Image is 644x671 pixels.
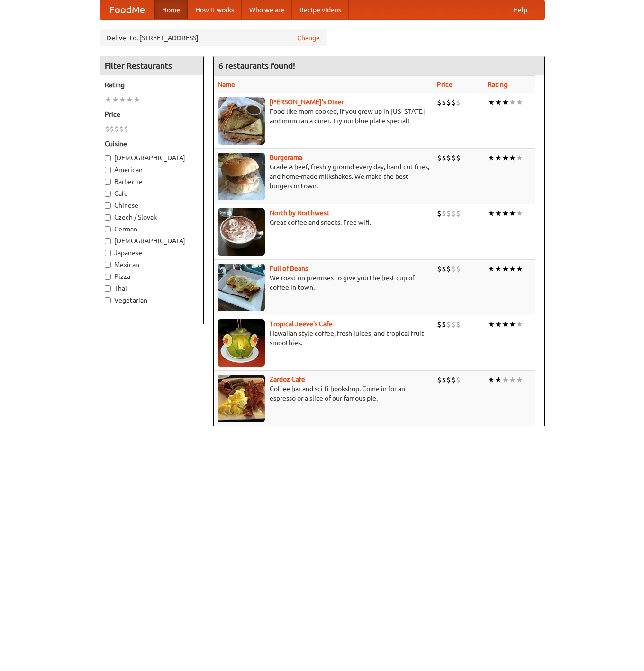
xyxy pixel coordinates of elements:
[488,264,495,274] li: ★
[218,375,265,422] img: zardoz.jpg
[218,384,429,403] p: Coffee bar and sci-fi bookshop. Come in for an espresso or a slice of our famous pie.
[516,153,523,163] li: ★
[126,94,133,105] li: ★
[218,107,429,126] p: Food like mom cooked, if you grew up in [US_STATE] and mom ran a diner. Try our blue plate special!
[451,319,456,330] li: $
[509,264,516,274] li: ★
[218,153,265,200] img: burgerama.jpg
[502,375,509,385] li: ★
[270,320,333,328] b: Tropical Jeeve's Cafe
[270,98,344,106] b: [PERSON_NAME]'s Diner
[442,264,446,274] li: $
[105,124,109,134] li: $
[270,154,302,161] a: Burgerama
[105,153,199,163] label: [DEMOGRAPHIC_DATA]
[105,250,111,256] input: Japanese
[456,264,461,274] li: $
[488,208,495,219] li: ★
[105,284,199,293] label: Thai
[218,162,429,191] p: Grade A beef, freshly ground every day, hand-cut fries, and home-made milkshakes. We make the bes...
[218,61,295,70] ng-pluralize: 6 restaurants found!
[488,319,495,330] li: ★
[502,208,509,219] li: ★
[502,153,509,163] li: ★
[451,153,456,163] li: $
[437,319,442,330] li: $
[437,153,442,163] li: $
[502,97,509,108] li: ★
[442,97,446,108] li: $
[506,0,535,19] a: Help
[516,97,523,108] li: ★
[105,224,199,234] label: German
[446,153,451,163] li: $
[114,124,119,134] li: $
[105,272,199,281] label: Pizza
[437,208,442,219] li: $
[105,94,112,105] li: ★
[437,375,442,385] li: $
[105,179,111,185] input: Barbecue
[109,124,114,134] li: $
[119,94,126,105] li: ★
[105,80,199,90] h5: Rating
[270,265,308,272] a: Full of Beans
[105,226,111,232] input: German
[105,262,111,268] input: Mexican
[105,201,199,210] label: Chinese
[456,153,461,163] li: $
[105,238,111,244] input: [DEMOGRAPHIC_DATA]
[446,97,451,108] li: $
[100,56,203,75] h4: Filter Restaurants
[442,208,446,219] li: $
[488,375,495,385] li: ★
[297,33,320,43] a: Change
[451,375,456,385] li: $
[456,208,461,219] li: $
[446,319,451,330] li: $
[105,212,199,222] label: Czech / Slovak
[442,153,446,163] li: $
[495,97,502,108] li: ★
[451,97,456,108] li: $
[446,264,451,274] li: $
[270,376,305,383] b: Zardoz Cafe
[509,319,516,330] li: ★
[292,0,349,19] a: Recipe videos
[488,153,495,163] li: ★
[495,208,502,219] li: ★
[456,97,461,108] li: $
[105,167,111,173] input: American
[456,375,461,385] li: $
[105,155,111,161] input: [DEMOGRAPHIC_DATA]
[112,94,119,105] li: ★
[495,153,502,163] li: ★
[133,94,140,105] li: ★
[105,260,199,269] label: Mexican
[502,319,509,330] li: ★
[446,375,451,385] li: $
[105,214,111,221] input: Czech / Slovak
[218,329,429,348] p: Hawaiian style coffee, fresh juices, and tropical fruit smoothies.
[442,375,446,385] li: $
[495,375,502,385] li: ★
[509,208,516,219] li: ★
[218,218,429,227] p: Great coffee and snacks. Free wifi.
[446,208,451,219] li: $
[218,319,265,367] img: jeeves.jpg
[218,81,235,88] a: Name
[437,97,442,108] li: $
[509,153,516,163] li: ★
[437,264,442,274] li: $
[188,0,242,19] a: How it works
[218,264,265,311] img: beans.jpg
[105,165,199,175] label: American
[119,124,124,134] li: $
[495,319,502,330] li: ★
[105,110,199,119] h5: Price
[154,0,188,19] a: Home
[270,209,329,217] b: North by Northwest
[100,29,327,46] div: Deliver to: [STREET_ADDRESS]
